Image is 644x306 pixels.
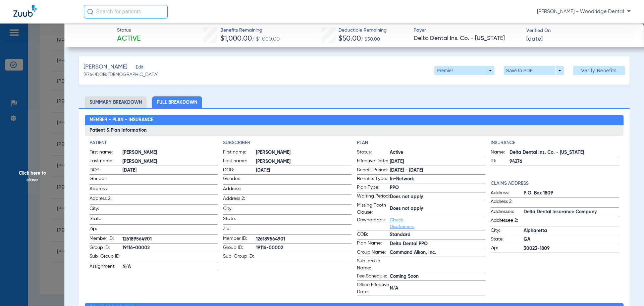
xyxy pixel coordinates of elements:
[223,244,256,252] span: Group ID:
[434,66,494,75] button: Premier
[524,245,619,252] span: 30023-1809
[357,231,390,239] span: COB:
[223,158,256,166] span: Last name:
[338,35,361,42] span: $50.00
[357,217,390,230] span: Downgrades:
[357,193,390,201] span: Waiting Period:
[390,193,485,201] span: Does not apply
[223,235,256,243] span: Member ID:
[223,205,256,214] span: City:
[90,263,122,271] span: Assignment:
[223,253,256,262] span: Sub-Group ID:
[491,139,619,146] app-breakdown-title: Insurance
[223,149,256,157] span: First name:
[509,149,619,156] span: Delta Dental Ins. Co. - [US_STATE]
[491,217,524,226] span: Addressee 2:
[256,245,352,252] span: 19116-00002
[390,273,485,280] span: Coming Soon
[357,167,390,175] span: Benefit Period:
[526,35,543,43] span: [DATE]
[84,63,127,71] span: [PERSON_NAME]
[390,167,485,174] span: [DATE] - [DATE]
[223,185,256,194] span: Address:
[357,202,390,216] span: Missing Tooth Clause:
[390,249,485,256] span: Command Alkon, Inc.
[122,236,218,243] span: 126189564901
[491,158,509,166] span: ID:
[357,249,390,257] span: Group Name:
[152,96,202,108] li: Full Breakdown
[357,158,390,166] span: Effective Date:
[414,34,521,43] span: Delta Dental Ins. Co. - [US_STATE]
[390,205,485,212] span: Does not apply
[90,215,122,224] span: State:
[526,27,633,34] span: Verified On
[390,184,485,191] span: PPO
[504,66,564,75] button: Save to PDF
[414,27,521,34] span: Payer
[256,158,352,165] span: [PERSON_NAME]
[122,245,218,252] span: 19116-00002
[223,139,352,146] h4: Subscriber
[357,149,390,157] span: Status:
[524,209,619,216] span: Delta Dental Insurance Company
[537,8,631,15] span: [PERSON_NAME] - Woodridge Dental
[252,37,280,42] span: / $1,000.00
[491,180,619,187] h4: Claims Address
[357,240,390,248] span: Plan Name:
[90,225,122,234] span: Zip:
[491,189,524,198] span: Address:
[256,149,352,156] span: [PERSON_NAME]
[122,167,218,174] span: [DATE]
[357,175,390,183] span: Benefits Type:
[223,215,256,224] span: State:
[357,184,390,192] span: Plan Type:
[223,167,256,175] span: DOB:
[357,258,390,272] span: Sub-group Name:
[90,139,218,146] h4: Patient
[581,68,617,73] span: Verify Benefits
[90,149,122,157] span: First name:
[357,139,485,146] app-breakdown-title: Plan
[90,158,122,166] span: Last name:
[491,208,524,216] span: Addressee:
[256,236,352,243] span: 126189564901
[220,27,280,34] span: Benefits Remaining
[13,5,37,17] img: Zuub Logo
[117,27,141,34] span: Status
[573,66,625,75] button: Verify Benefits
[524,190,619,197] span: P.O. Box 1809
[509,158,619,165] span: 94276
[361,37,380,42] span: / $50.00
[357,281,390,296] span: Office Effective Date:
[85,115,624,126] h2: Member - Plan - Insurance
[90,205,122,214] span: City:
[223,225,256,234] span: Zip:
[90,175,122,184] span: Gender:
[491,227,524,235] span: City:
[390,218,414,229] a: Check Disclaimers
[136,65,142,71] span: Edit
[256,167,352,174] span: [DATE]
[223,195,256,204] span: Address 2:
[491,245,524,253] span: Zip:
[220,35,252,42] span: $1,000.00
[390,176,485,183] span: In-Network
[122,149,218,156] span: [PERSON_NAME]
[390,149,485,156] span: Active
[390,285,485,292] span: N/A
[90,235,122,243] span: Member ID:
[524,236,619,243] span: GA
[390,158,485,165] span: [DATE]
[122,263,218,270] span: N/A
[90,195,122,204] span: Address 2:
[90,253,122,262] span: Sub-Group ID:
[87,9,93,15] img: Search Icon
[491,198,524,207] span: Address 2:
[85,125,624,136] h3: Patient & Plan Information
[491,236,524,244] span: State:
[357,273,390,281] span: Fee Schedule:
[84,71,159,78] span: (9764) DOB: [DEMOGRAPHIC_DATA]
